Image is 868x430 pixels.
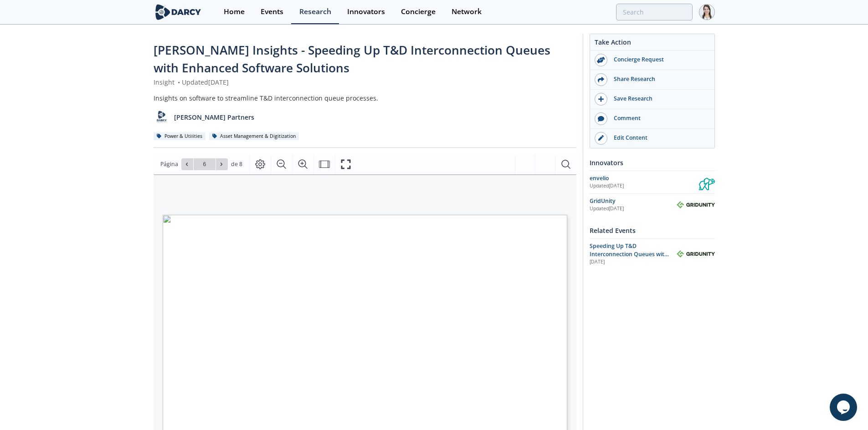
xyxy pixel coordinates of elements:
[154,4,203,20] img: logo-wide.svg
[607,95,709,103] div: Save Research
[590,242,715,266] a: Speeding Up T&D Interconnection Queues with Enhanced Software Solutions [DATE] GridUnity
[401,8,436,15] div: Concierge
[174,112,254,122] p: [PERSON_NAME] Partners
[590,242,669,267] span: Speeding Up T&D Interconnection Queues with Enhanced Software Solutions
[261,8,283,15] div: Events
[590,174,699,182] div: envelio
[347,8,385,15] div: Innovators
[154,42,550,76] span: [PERSON_NAME] Insights - Speeding Up T&D Interconnection Queues with Enhanced Software Solutions
[154,132,206,141] div: Power & Utilities
[590,182,699,190] div: Updated [DATE]
[590,155,715,171] div: Innovators
[209,132,299,141] div: Asset Management & Digitization
[607,56,709,64] div: Concierge Request
[224,8,245,15] div: Home
[677,250,715,258] img: GridUnity
[607,134,709,142] div: Edit Content
[452,8,482,15] div: Network
[176,78,182,86] span: •
[699,174,715,190] img: envelio
[616,4,693,20] input: Advanced Search
[699,4,715,20] img: Profile
[590,129,714,148] a: Edit Content
[607,75,709,83] div: Share Research
[607,114,709,122] div: Comment
[590,197,677,205] div: GridUnity
[299,8,331,15] div: Research
[590,223,715,238] div: Related Events
[590,197,715,213] a: GridUnity Updated[DATE] GridUnity
[154,93,576,103] div: Insights on software to streamline T&D interconnection queue processes.
[154,77,576,87] div: Insight Updated [DATE]
[590,174,715,190] a: envelio Updated[DATE] envelio
[590,37,714,51] div: Take Action
[830,394,859,421] iframe: chat widget
[590,258,670,266] div: [DATE]
[677,201,715,208] img: GridUnity
[590,205,677,212] div: Updated [DATE]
